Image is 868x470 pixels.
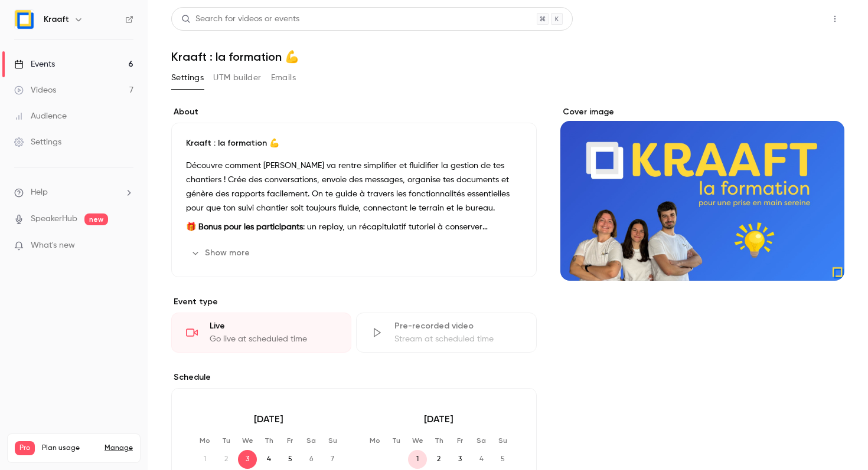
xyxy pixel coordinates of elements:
span: 7 [323,450,342,469]
label: Cover image [560,106,844,118]
h6: Kraaft [44,14,69,25]
p: Fr [280,436,299,445]
p: Th [259,436,278,445]
div: Audience [14,110,67,122]
img: Kraaft [15,10,34,29]
span: 4 [259,450,278,469]
p: [DATE] [366,412,512,426]
p: Tu [387,436,406,445]
p: Su [323,436,342,445]
p: Su [493,436,512,445]
button: UTM builder [213,68,261,87]
span: Pro [15,441,35,455]
div: Stream at scheduled time [394,333,521,345]
p: [DATE] [195,412,342,426]
div: Pre-recorded videoStream at scheduled time [356,313,536,353]
p: Mo [195,436,214,445]
button: Settings [171,68,204,87]
span: 3 [451,450,469,469]
p: Th [429,436,448,445]
button: Emails [271,68,296,87]
p: Event type [171,296,537,308]
span: 1 [195,450,214,469]
a: SpeakerHub [31,213,77,225]
p: Mo [366,436,384,445]
span: Plan usage [42,443,97,453]
span: 3 [238,450,257,469]
p: Fr [451,436,469,445]
span: 5 [280,450,299,469]
span: 2 [217,450,236,469]
p: We [238,436,257,445]
div: Pre-recorded video [394,320,521,332]
strong: 🎁 Bonus pour les participants [186,223,303,231]
p: : un replay, un récapitulatif tutoriel à conserver précieusement, et un kit pour tes équipes terr... [186,220,522,234]
p: Tu [217,436,236,445]
div: LiveGo live at scheduled time [171,313,351,353]
div: Live [210,320,337,332]
section: Cover image [560,106,844,281]
p: Kraaft : la formation 💪 [186,137,522,149]
div: Videos [14,84,56,96]
span: 1 [408,450,427,469]
button: Show more [186,244,257,262]
iframe: Noticeable Trigger [119,241,133,251]
p: We [408,436,427,445]
li: help-dropdown-opener [14,186,133,199]
button: Share [769,7,816,31]
span: new [84,213,108,225]
p: Sa [302,436,321,445]
p: Sa [472,436,491,445]
p: Découvre comment [PERSON_NAME] va rentre simplifier et fluidifier la gestion de tes chantiers ! C... [186,159,522,215]
div: Events [14,58,55,70]
span: 6 [302,450,321,469]
span: What's new [31,239,75,252]
div: Go live at scheduled time [210,333,337,345]
h1: Kraaft : la formation 💪 [171,50,844,64]
span: Help [31,186,48,199]
p: Schedule [171,372,537,383]
span: 2 [429,450,448,469]
label: About [171,106,537,118]
div: Settings [14,136,61,148]
span: 5 [493,450,512,469]
div: Search for videos or events [181,13,299,25]
span: 4 [472,450,491,469]
a: Manage [105,443,133,453]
